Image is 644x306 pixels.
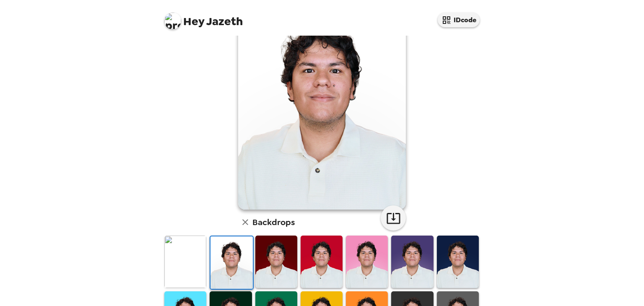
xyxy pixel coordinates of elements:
h6: Backdrops [252,215,295,229]
span: Jazeth [164,8,243,27]
span: Hey [183,14,204,29]
img: Original [164,236,206,288]
img: profile pic [164,13,181,29]
button: IDcode [438,13,480,27]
